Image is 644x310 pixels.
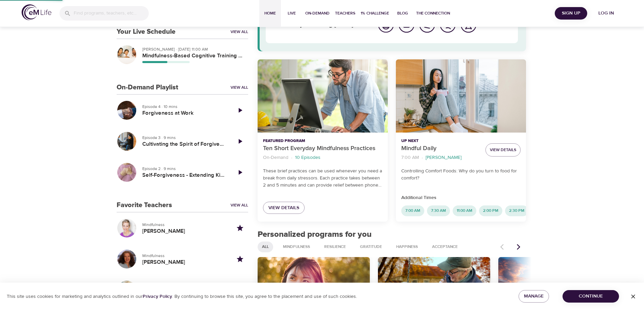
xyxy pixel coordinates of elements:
[231,29,248,35] a: View All
[590,7,622,20] button: Log in
[262,10,278,17] span: Home
[263,168,382,189] p: These brief practices can be used whenever you need a break from daily stressors. Each practice t...
[505,208,528,214] span: 2:30 PM
[143,293,172,300] a: Privacy Policy
[395,10,411,17] span: Blog
[453,205,476,216] div: 11:00 AM
[568,292,614,301] span: Continue
[428,244,462,250] span: Acceptance
[142,166,226,172] p: Episode 2 · 9 mins
[284,10,300,17] span: Live
[142,104,226,110] p: Episode 4 · 10 mins
[231,85,248,90] a: View All
[426,154,461,161] p: [PERSON_NAME]
[22,4,51,20] img: logo
[291,153,292,162] li: ·
[117,162,137,182] button: Self-Forgiveness - Extending Kindness to Yourself
[392,244,422,250] span: Happiness
[361,10,389,17] span: 1% Challenge
[279,242,314,252] div: Mindfulness
[563,290,619,303] button: Continue
[593,9,620,18] span: Log in
[258,244,273,250] span: All
[142,228,226,235] h5: [PERSON_NAME]
[263,153,382,162] nav: breadcrumb
[263,138,382,144] p: Featured Program
[401,208,424,214] span: 7:00 AM
[142,253,226,259] p: Mindfulness
[263,202,305,214] a: View Details
[401,154,419,161] p: 7:00 AM
[485,143,521,157] button: View Details
[142,46,243,52] p: [PERSON_NAME] · [DATE] 11:00 AM
[279,244,314,250] span: Mindfulness
[142,222,226,228] p: Mindfulness
[263,154,288,161] p: On-Demand
[519,290,549,303] button: Manage
[356,244,386,250] span: Gratitude
[401,144,480,153] p: Mindful Daily
[511,239,526,254] button: Next items
[427,205,450,216] div: 7:30 AM
[555,7,587,20] button: Sign Up
[392,242,422,252] div: Happiness
[320,244,350,250] span: Resilience
[142,259,226,266] h5: [PERSON_NAME]
[422,153,423,162] li: ·
[479,208,502,214] span: 2:00 PM
[117,131,137,151] button: Cultivating the Spirit of Forgiveness
[479,205,502,216] div: 2:00 PM
[117,249,137,269] button: Profile for Cindy Gittleman
[416,10,450,17] span: The Connection
[231,202,248,208] a: View All
[74,6,149,21] input: Find programs, teachers, etc...
[320,242,350,252] div: Resilience
[505,205,528,216] div: 2:30 PM
[401,205,424,216] div: 7:00 AM
[305,10,330,17] span: On-Demand
[401,168,521,182] p: Controlling Comfort Foods: Why do you turn to food for comfort?
[401,194,521,201] p: Additional Times
[428,242,462,252] div: Acceptance
[295,154,320,161] p: 10 Episodes
[335,10,355,17] span: Teachers
[232,133,248,149] a: Play Episode
[356,242,386,252] div: Gratitude
[258,242,273,252] div: All
[557,9,585,18] span: Sign Up
[427,208,450,214] span: 7:30 AM
[490,146,516,153] span: View Details
[401,153,480,162] nav: breadcrumb
[524,292,544,301] span: Manage
[117,100,137,120] button: Forgiveness at Work
[142,172,226,179] h5: Self-Forgiveness - Extending Kindness to Yourself
[117,28,175,36] h3: Your Live Schedule
[142,52,243,59] h5: Mindfulness-Based Cognitive Training (MBCT)
[117,84,178,91] h3: On-Demand Playlist
[258,59,388,133] button: Ten Short Everyday Mindfulness Practices
[401,138,480,144] p: Up Next
[142,141,226,148] h5: Cultivating the Spirit of Forgiveness
[117,218,137,238] button: Profile for Kelly Barron
[258,230,526,239] h2: Personalized programs for you
[263,144,382,153] p: Ten Short Everyday Mindfulness Practices
[268,204,299,212] span: View Details
[396,59,526,133] button: Mindful Daily
[117,201,172,209] h3: Favorite Teachers
[142,135,226,141] p: Episode 3 · 9 mins
[453,208,476,214] span: 11:00 AM
[142,110,226,117] h5: Forgiveness at Work
[117,280,137,300] button: Profile for Roger Nolan
[232,102,248,118] a: Play Episode
[232,164,248,180] a: Play Episode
